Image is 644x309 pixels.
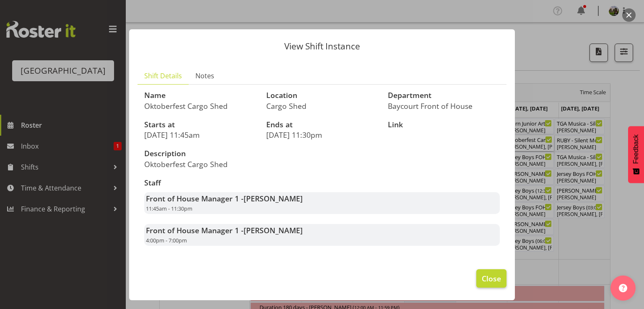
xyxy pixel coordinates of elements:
[388,91,500,100] h3: Department
[146,205,192,212] span: 11:45am - 11:30pm
[144,101,256,111] p: Oktoberfest Cargo Shed
[144,149,317,158] h3: Description
[144,121,256,129] h3: Starts at
[146,225,303,235] strong: Front of House Manager 1 -
[266,130,378,139] p: [DATE] 11:30pm
[195,71,214,81] span: Notes
[482,273,501,284] span: Close
[144,71,182,81] span: Shift Details
[388,101,500,111] p: Baycourt Front of House
[244,225,303,235] span: [PERSON_NAME]
[146,193,303,203] strong: Front of House Manager 1 -
[266,101,378,111] p: Cargo Shed
[619,284,627,292] img: help-xxl-2.png
[144,130,256,139] p: [DATE] 11:45am
[476,269,506,288] button: Close
[144,179,500,187] h3: Staff
[266,91,378,100] h3: Location
[146,237,187,244] span: 4:00pm - 7:00pm
[632,134,640,164] span: Feedback
[138,42,506,51] p: View Shift Instance
[144,160,317,169] p: Oktoberfest Cargo Shed
[266,121,378,129] h3: Ends at
[244,193,303,203] span: [PERSON_NAME]
[144,91,256,100] h3: Name
[628,126,644,183] button: Feedback - Show survey
[388,121,500,129] h3: Link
